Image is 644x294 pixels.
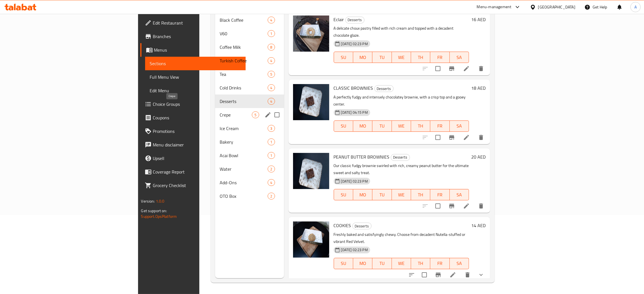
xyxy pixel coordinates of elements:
[450,120,469,132] button: SA
[433,259,447,267] span: FR
[413,259,428,267] span: TH
[141,207,167,214] span: Get support on:
[268,85,274,91] span: 4
[430,120,449,132] button: FR
[220,179,268,186] div: Add-Ons
[140,97,246,111] a: Choice Groups
[156,198,164,205] span: 1.0.0
[430,189,449,200] button: FR
[471,221,486,229] h6: 14 AED
[215,54,284,67] div: Turkish Coffee4
[220,71,268,78] div: Tea
[293,221,329,258] img: COOKIES
[353,258,372,269] button: MO
[339,179,370,184] span: [DATE] 02:23 PM
[153,128,241,135] span: Promotions
[450,52,469,63] button: SA
[430,258,449,269] button: FR
[452,259,467,267] span: SA
[445,131,459,144] button: Branch-specific-item
[220,57,268,64] span: Turkish Coffee
[411,258,430,269] button: TH
[375,191,389,199] span: TU
[334,120,353,132] button: SU
[215,95,284,108] div: Desserts4
[334,189,353,200] button: SU
[450,189,469,200] button: SA
[372,258,392,269] button: TU
[145,84,246,97] a: Edit Menu
[220,139,268,145] span: Bakery
[145,70,246,84] a: Full Menu View
[345,17,364,23] div: Desserts
[153,19,241,26] span: Edit Restaurant
[220,111,252,118] span: Crepe
[413,53,428,62] span: TH
[215,40,284,54] div: Coffee Milk8
[140,16,246,30] a: Edit Restaurant
[353,52,372,63] button: MO
[268,125,275,132] div: items
[478,271,484,278] svg: Show Choices
[449,271,456,278] a: Edit menu item
[374,85,394,92] div: Desserts
[394,122,409,130] span: WE
[293,84,329,120] img: CLASSIC BROWNIES
[411,120,430,132] button: TH
[215,13,284,27] div: Black Coffee4
[375,122,389,130] span: TU
[432,200,444,212] span: Select to update
[336,122,351,130] span: SU
[375,85,393,92] span: Desserts
[334,94,469,108] p: A perfectly fudgy and intensely chocolatey brownie, with a crisp top and a gooey center.
[418,269,430,281] span: Select to update
[433,53,447,62] span: FR
[353,223,371,229] span: Desserts
[432,131,444,143] span: Select to update
[334,258,353,269] button: SU
[445,199,459,213] button: Branch-specific-item
[334,221,351,230] span: COOKIES
[268,152,275,159] div: items
[220,166,268,172] div: Water
[220,84,268,91] span: Cold Drinks
[477,4,512,10] div: Menu-management
[375,259,389,267] span: TU
[268,57,275,64] div: items
[220,30,268,37] span: V60
[372,189,392,200] button: TU
[471,84,486,92] h6: 18 AED
[268,139,275,145] div: items
[394,53,409,62] span: WE
[140,138,246,152] a: Menu disclaimer
[634,4,637,10] span: A
[220,193,268,199] span: OTO Box
[334,153,390,161] span: PEANUT BUTTER BROWNIES
[153,114,241,121] span: Coupons
[268,17,275,23] div: items
[154,47,241,53] span: Menus
[474,131,488,144] button: delete
[450,258,469,269] button: SA
[433,191,447,199] span: FR
[411,52,430,63] button: TH
[334,231,469,245] p: Freshly baked and satisfyingly chewy. Choose from decadent Nutella-stuffed or vibrant Red Velvet.
[392,120,411,132] button: WE
[452,53,467,62] span: SA
[140,165,246,179] a: Coverage Report
[215,135,284,149] div: Bakery1
[220,125,268,132] div: Ice Cream
[220,98,268,105] div: Desserts
[391,154,410,161] div: Desserts
[463,65,470,72] a: Edit menu item
[145,57,246,70] a: Sections
[430,52,449,63] button: FR
[353,120,372,132] button: MO
[339,247,370,253] span: [DATE] 02:23 PM
[336,259,351,267] span: SU
[268,193,275,199] div: items
[334,52,353,63] button: SU
[394,191,409,199] span: WE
